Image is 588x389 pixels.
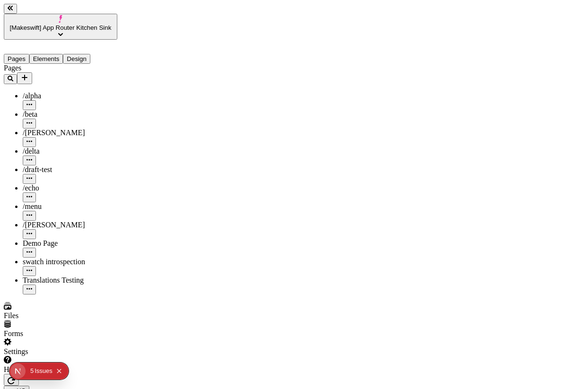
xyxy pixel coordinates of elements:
div: /[PERSON_NAME] [23,221,117,229]
div: /beta [23,110,117,119]
div: Forms [4,329,117,338]
button: Elements [29,54,63,64]
button: Add new [17,72,32,84]
div: Files [4,311,117,320]
div: /menu [23,202,117,211]
div: Pages [4,64,117,72]
div: swatch introspection [23,258,117,266]
div: /echo [23,184,117,192]
div: Demo Page [23,239,117,248]
div: /draft-test [23,165,117,174]
button: [Makeswift] App Router Kitchen Sink [4,14,117,40]
button: Pages [4,54,29,64]
div: Help [4,365,117,374]
div: Settings [4,347,117,356]
span: [Makeswift] App Router Kitchen Sink [10,24,112,31]
div: /delta [23,147,117,156]
div: Translations Testing [23,276,117,285]
div: /[PERSON_NAME] [23,129,117,137]
p: Cookie Test Route [4,8,138,16]
button: Design [63,54,90,64]
div: /alpha [23,92,117,100]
